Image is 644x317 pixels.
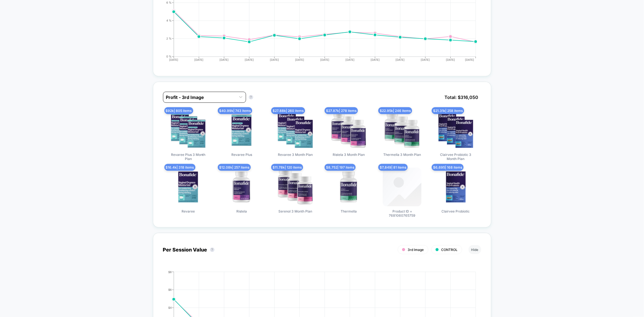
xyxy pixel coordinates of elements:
[442,92,481,103] span: Total: $ 316,050
[166,19,172,22] tspan: 4 %
[325,107,358,114] span: $ 27.87k | 278 items
[446,58,455,61] tspan: [DATE]
[383,168,421,206] img: Product ID = 7681060765759
[169,111,208,150] img: Revaree Plus 3 Month Plan
[168,270,172,274] tspan: $8
[271,107,305,114] span: $ 27.88k | 260 items
[295,58,304,61] tspan: [DATE]
[383,153,421,157] span: Thermella 3 Month Plan
[441,248,458,252] span: CONTROL
[245,58,254,61] tspan: [DATE]
[166,37,172,40] tspan: 2 %
[236,209,247,213] span: Ristela
[219,58,229,61] tspan: [DATE]
[276,111,315,150] img: Revaree 3 Month Plan
[166,1,172,4] tspan: 6 %
[436,111,475,150] img: Clairvee Probiotic 3 Month Plan
[378,164,408,171] span: $ 7,849 | 81 items
[381,209,423,218] span: Product ID = 7681060765759
[210,248,214,252] button: ?
[169,58,178,61] tspan: [DATE]
[432,164,464,171] span: $ 6,695 | 168 items
[169,168,208,206] img: Revaree
[435,153,477,161] span: Clairvee Probiotic 3 Month Plan
[168,306,172,309] tspan: $4
[164,164,195,171] span: $ 16.4k | 318 items
[432,107,464,114] span: $ 21.31k | 258 items
[345,58,355,61] tspan: [DATE]
[231,153,252,157] span: Revaree Plus
[278,209,312,213] span: Serenol 3 Month Plan
[166,55,172,58] tspan: 0 %
[329,111,368,150] img: Ristela 3 Month Plan
[270,58,279,61] tspan: [DATE]
[383,111,421,150] img: Thermella 3 Month Plan
[421,58,430,61] tspan: [DATE]
[222,111,261,150] img: Revaree Plus
[218,164,251,171] span: $ 12.08k | 257 items
[341,209,357,213] span: Thermella
[271,164,303,171] span: $ 11.78k | 120 items
[278,153,313,157] span: Revaree 3 Month Plan
[325,164,356,171] span: $ 8,752 | 197 items
[218,107,252,114] span: $ 40.99k | 743 items
[371,58,380,61] tspan: [DATE]
[408,248,424,252] span: 3rd Image
[182,209,195,213] span: Revaree
[320,58,329,61] tspan: [DATE]
[167,153,209,161] span: Revaree Plus 3 Month Plan
[329,168,368,206] img: Thermella
[222,168,261,206] img: Ristela
[442,209,470,213] span: Clairvee Probiotic
[249,95,253,99] button: ?
[469,245,481,254] button: Hide
[333,153,365,157] span: Ristela 3 Month Plan
[465,58,474,61] tspan: [DATE]
[194,58,203,61] tspan: [DATE]
[168,288,172,291] tspan: $6
[276,168,315,206] img: Serenol 3 Month Plan
[164,107,193,114] span: $ 92k | 805 items
[436,168,475,206] img: Clairvee Probiotic
[396,58,405,61] tspan: [DATE]
[378,107,412,114] span: $ 22.95k | 246 items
